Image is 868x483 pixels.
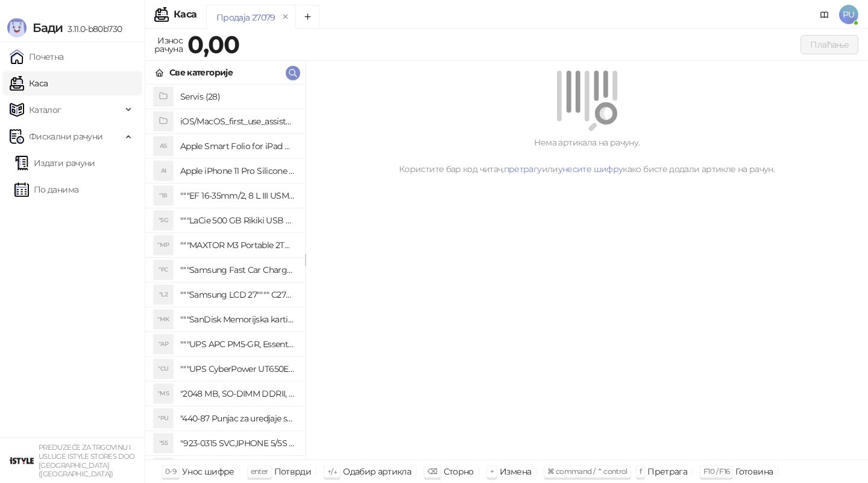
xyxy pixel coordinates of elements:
[180,211,295,230] h4: """LaCie 500 GB Rikiki USB 3.0 / Ultra Compact & Resistant aluminum / USB 3.0 / 2.5"""""""
[180,112,295,131] h4: iOS/MacOS_first_use_assistance (4)
[154,211,173,230] div: "5G
[154,186,173,205] div: "18
[154,136,173,156] div: AS
[180,458,295,478] h4: "923-0448 SVC,IPHONE,TOURQUE DRIVER KIT .65KGF- CM Šrafciger "
[154,384,173,403] div: "MS
[187,30,239,59] strong: 0,00
[500,464,531,479] div: Измена
[180,359,295,379] h4: """UPS CyberPower UT650EG, 650VA/360W , line-int., s_uko, desktop"""
[10,449,34,473] img: 64x64-companyLogo-77b92cf4-9946-4f36-9751-bf7bb5fd2c7d.png
[815,5,834,24] a: Документација
[154,433,173,453] div: "S5
[180,310,295,329] h4: """SanDisk Memorijska kartica 256GB microSDXC sa SD adapterom SDSQXA1-256G-GN6MA - Extreme PLUS, ...
[29,98,61,122] span: Каталог
[154,359,173,379] div: "CU
[14,151,95,175] a: Издати рачуни
[154,458,173,478] div: "SD
[278,12,294,22] button: remove
[327,467,337,476] span: ↑/↓
[180,87,295,106] h4: Servis (28)
[154,285,173,304] div: "L2
[647,464,687,479] div: Претрага
[558,164,623,174] a: унесите шифру
[10,71,48,95] a: Каса
[640,467,641,476] span: f
[154,409,173,428] div: "PU
[14,178,78,202] a: По данима
[39,443,135,478] small: PREDUZEĆE ZA TRGOVINU I USLUGE ISTYLE STORES DOO [GEOGRAPHIC_DATA] ([GEOGRAPHIC_DATA])
[180,334,295,354] h4: """UPS APC PM5-GR, Essential Surge Arrest,5 utic_nica"""
[63,24,122,34] span: 3.11.0-b80b730
[800,35,858,54] button: Плаћање
[154,161,173,181] div: AI
[180,235,295,255] h4: """MAXTOR M3 Portable 2TB 2.5"""" crni eksterni hard disk HX-M201TCB/GM"""
[180,384,295,403] h4: "2048 MB, SO-DIMM DDRII, 667 MHz, Napajanje 1,8 0,1 V, Latencija CL5"
[180,186,295,205] h4: """EF 16-35mm/2, 8 L III USM"""
[174,10,197,19] div: Каса
[444,464,474,479] div: Сторно
[343,464,411,479] div: Одабир артикла
[274,464,312,479] div: Потврди
[7,18,27,37] img: Logo
[216,11,275,24] div: Продаја 27079
[169,66,233,79] div: Све категорије
[490,467,494,476] span: +
[839,5,858,24] span: PU
[10,45,64,69] a: Почетна
[180,136,295,156] h4: Apple Smart Folio for iPad mini (A17 Pro) - Sage
[29,124,102,149] span: Фискални рачуни
[180,433,295,453] h4: "923-0315 SVC,IPHONE 5/5S BATTERY REMOVAL TRAY Držač za iPhone sa kojim se otvara display
[154,235,173,255] div: "MP
[504,164,542,174] a: претрагу
[180,260,295,280] h4: """Samsung Fast Car Charge Adapter, brzi auto punja_, boja crna"""
[152,33,185,57] div: Износ рачуна
[145,85,305,459] div: grid
[154,334,173,354] div: "AP
[735,464,773,479] div: Готовина
[320,136,854,176] div: Нема артикала на рачуну. Користите бар код читач, или како бисте додали артикле на рачун.
[180,161,295,181] h4: Apple iPhone 11 Pro Silicone Case - Black
[295,5,319,29] button: Add tab
[165,467,176,476] span: 0-9
[180,409,295,428] h4: "440-87 Punjac za uredjaje sa micro USB portom 4/1, Stand."
[33,21,63,35] span: Бади
[182,464,234,479] div: Унос шифре
[547,467,627,476] span: ⌘ command / ⌃ control
[251,467,268,476] span: enter
[180,285,295,304] h4: """Samsung LCD 27"""" C27F390FHUXEN"""
[154,260,173,280] div: "FC
[427,467,437,476] span: ⌫
[703,467,729,476] span: F10 / F16
[154,310,173,329] div: "MK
